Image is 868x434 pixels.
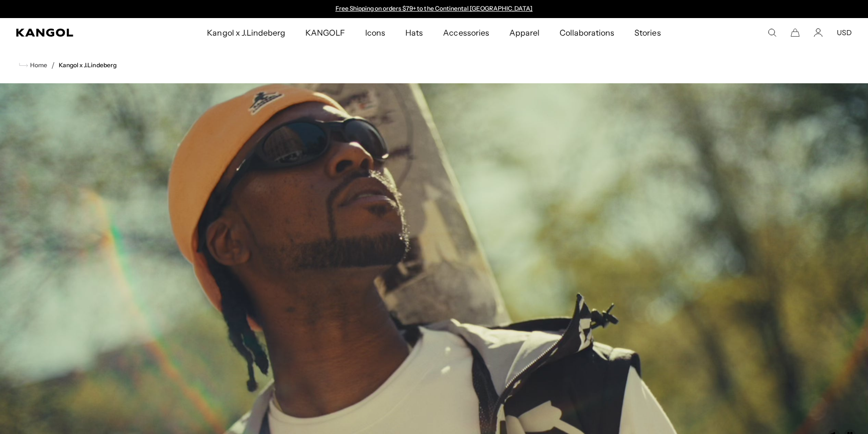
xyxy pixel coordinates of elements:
button: Cart [791,28,800,37]
a: Kangol [16,29,137,37]
a: Kangol x J.Lindeberg [59,62,117,69]
a: Kangol x J.Lindeberg [197,18,295,47]
button: USD [837,28,852,37]
a: Icons [355,18,395,47]
div: 1 of 2 [331,5,537,13]
a: Apparel [499,18,550,47]
a: Hats [395,18,433,47]
summary: Search here [768,28,777,37]
span: KANGOLF [305,18,345,47]
span: Apparel [509,18,539,47]
div: Announcement [331,5,537,13]
a: Accessories [433,18,499,47]
a: Home [19,61,47,70]
span: Home [28,62,47,69]
a: KANGOLF [295,18,355,47]
span: Stories [634,18,661,47]
a: Account [814,28,823,37]
li: / [47,59,55,71]
a: Collaborations [550,18,624,47]
span: Accessories [443,18,489,47]
a: Stories [624,18,671,47]
span: Collaborations [560,18,614,47]
slideshow-component: Announcement bar [331,5,537,13]
a: Free Shipping on orders $79+ to the Continental [GEOGRAPHIC_DATA] [336,5,533,12]
span: Icons [365,18,385,47]
span: Hats [405,18,423,47]
span: Kangol x J.Lindeberg [207,18,285,47]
